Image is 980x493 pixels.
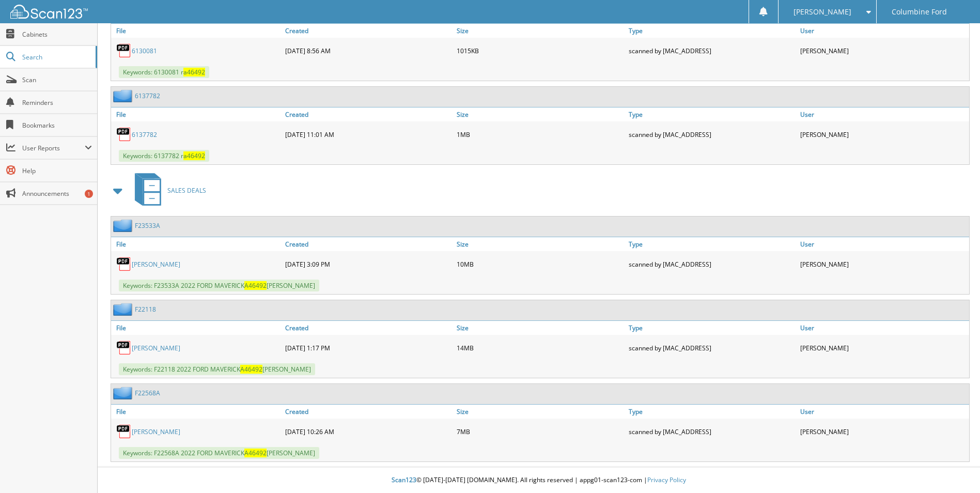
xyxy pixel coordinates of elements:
[244,281,267,290] span: A46492
[454,107,626,121] a: Size
[135,389,160,397] a: F22568A
[283,337,454,358] div: [DATE] 1:17 PM
[22,144,85,152] span: User Reports
[135,221,160,230] a: F23533A
[85,190,93,198] div: 1
[119,280,319,291] span: Keywords: F23533A 2022 FORD MAVERICK [PERSON_NAME]
[454,405,626,419] a: Size
[798,124,969,145] div: [PERSON_NAME]
[283,107,454,121] a: Created
[647,475,686,484] a: Privacy Policy
[111,321,283,335] a: File
[116,256,132,272] img: PDF.png
[132,130,157,139] a: 6137782
[928,443,980,493] iframe: Chat Widget
[626,24,798,38] a: Type
[98,468,980,493] div: © [DATE]-[DATE] [DOMAIN_NAME]. All rights reserved | appg01-scan123-com |
[132,260,180,269] a: [PERSON_NAME]
[794,9,851,15] span: [PERSON_NAME]
[132,427,180,436] a: [PERSON_NAME]
[113,219,135,232] img: folder2.png
[113,89,135,102] img: folder2.png
[798,421,969,442] div: [PERSON_NAME]
[798,24,969,38] a: User
[129,170,206,211] a: SALES DEALS
[119,363,315,375] span: Keywords: F22118 2022 FORD MAVERICK [PERSON_NAME]
[892,9,947,15] span: Columbine Ford
[183,68,205,76] span: a46492
[798,40,969,61] div: [PERSON_NAME]
[454,254,626,274] div: 10MB
[283,405,454,419] a: Created
[135,91,160,100] a: 6137782
[116,127,132,142] img: PDF.png
[454,321,626,335] a: Size
[240,365,262,374] span: A46492
[167,186,206,195] span: SALES DEALS
[10,5,88,19] img: scan123-logo-white.svg
[135,305,156,314] a: F22118
[283,421,454,442] div: [DATE] 10:26 AM
[626,421,798,442] div: scanned by [MAC_ADDRESS]
[283,321,454,335] a: Created
[454,237,626,251] a: Size
[283,40,454,61] div: [DATE] 8:56 AM
[116,340,132,356] img: PDF.png
[183,151,205,160] span: a46492
[283,124,454,145] div: [DATE] 11:01 AM
[116,424,132,439] img: PDF.png
[111,107,283,121] a: File
[454,24,626,38] a: Size
[798,405,969,419] a: User
[798,107,969,121] a: User
[454,40,626,61] div: 1015KB
[119,447,319,459] span: Keywords: F22568A 2022 FORD MAVERICK [PERSON_NAME]
[22,53,90,61] span: Search
[626,107,798,121] a: Type
[626,124,798,145] div: scanned by [MAC_ADDRESS]
[22,121,92,130] span: Bookmarks
[113,303,135,316] img: folder2.png
[22,98,92,107] span: Reminders
[626,254,798,274] div: scanned by [MAC_ADDRESS]
[132,344,180,352] a: [PERSON_NAME]
[798,254,969,274] div: [PERSON_NAME]
[283,24,454,38] a: Created
[798,337,969,358] div: [PERSON_NAME]
[22,30,92,39] span: Cabinets
[111,405,283,419] a: File
[798,321,969,335] a: User
[119,150,209,162] span: Keywords: 6137782 r
[22,75,92,84] span: Scan
[626,321,798,335] a: Type
[113,387,135,399] img: folder2.png
[392,475,416,484] span: Scan123
[111,237,283,251] a: File
[798,237,969,251] a: User
[111,24,283,38] a: File
[283,254,454,274] div: [DATE] 3:09 PM
[454,124,626,145] div: 1MB
[626,405,798,419] a: Type
[116,43,132,58] img: PDF.png
[454,421,626,442] div: 7MB
[626,40,798,61] div: scanned by [MAC_ADDRESS]
[454,337,626,358] div: 14MB
[119,66,209,78] span: Keywords: 6130081 r
[22,189,92,198] span: Announcements
[626,237,798,251] a: Type
[626,337,798,358] div: scanned by [MAC_ADDRESS]
[283,237,454,251] a: Created
[22,166,92,175] span: Help
[132,47,157,55] a: 6130081
[244,449,267,457] span: A46492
